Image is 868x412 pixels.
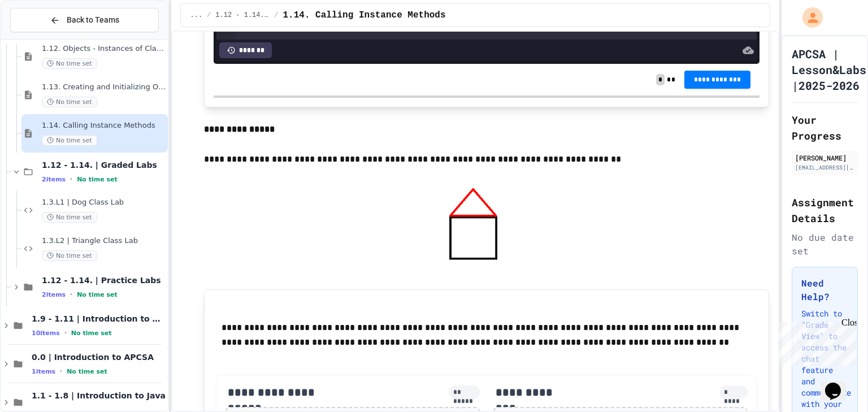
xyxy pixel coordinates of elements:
h1: APCSA | Lesson&Labs |2025-2026 [792,46,866,93]
button: Back to Teams [10,8,159,32]
span: 1.12 - 1.14. | Practice Labs [42,275,166,285]
span: ... [190,11,202,20]
span: 1.14. Calling Instance Methods [283,8,446,22]
iframe: chat widget [774,318,857,366]
span: 1.12. Objects - Instances of Classes [42,44,166,54]
span: No time set [42,135,97,146]
h2: Assignment Details [792,194,858,226]
span: No time set [77,176,118,183]
span: 1.3.L1 | Dog Class Lab [42,198,166,207]
span: No time set [67,368,107,375]
span: 1.12 - 1.14. | Lessons and Notes [215,11,270,20]
span: • [64,328,67,337]
span: 1.1 - 1.8 | Introduction to Java [32,391,166,401]
span: • [70,175,72,184]
span: 1 items [32,368,55,375]
span: 2 items [42,291,66,298]
span: / [207,11,211,20]
span: • [60,367,62,376]
span: 1.14. Calling Instance Methods [42,121,166,131]
div: No due date set [792,231,858,258]
span: / [274,11,278,20]
h2: Your Progress [792,112,858,144]
iframe: chat widget [821,367,857,401]
span: No time set [71,329,112,337]
span: Back to Teams [67,14,119,26]
span: 10 items [32,329,60,337]
span: No time set [42,97,97,107]
span: No time set [42,250,97,261]
span: No time set [77,291,118,298]
span: 0.0 | Introduction to APCSA [32,352,166,362]
span: 1.3.L2 | Triangle Class Lab [42,236,166,246]
span: 1.9 - 1.11 | Introduction to Methods [32,314,166,324]
span: 1.12 - 1.14. | Graded Labs [42,160,166,170]
span: No time set [42,58,97,69]
span: • [70,290,72,299]
span: 2 items [42,176,66,183]
span: No time set [42,212,97,223]
div: [PERSON_NAME] [795,153,854,163]
div: [EMAIL_ADDRESS][DOMAIN_NAME] [795,163,854,172]
div: Chat with us now!Close [5,5,78,72]
div: My Account [791,5,826,31]
span: 1.13. Creating and Initializing Objects: Constructors [42,83,166,92]
h3: Need Help? [801,276,848,303]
